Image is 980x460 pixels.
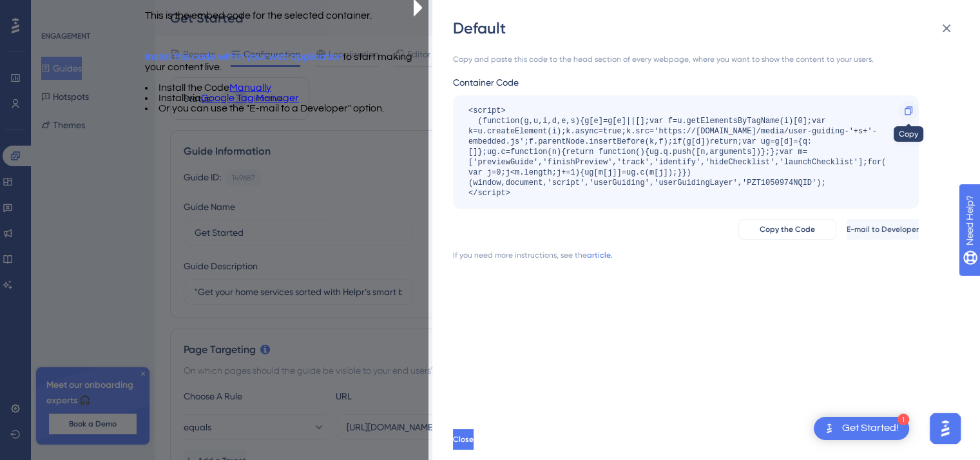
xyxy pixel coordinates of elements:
div: Open Get Started! checklist, remaining modules: 1 [814,417,909,440]
div: Get Started! [842,421,899,436]
button: E-mail to Developer [847,219,919,240]
a: Google Tag Manager [56,113,154,124]
div: 1 [898,414,909,425]
div: Default [453,18,962,39]
span: Copy the Code [760,224,815,235]
a: article. [587,250,613,260]
div: Close Preview [273,5,278,10]
span: Close [453,434,474,445]
a: Manually [84,103,126,113]
div: If you need more instructions, see the [453,250,587,260]
img: launcher-image-alternative-text [821,421,837,436]
iframe: UserGuiding AI Assistant Launcher [926,409,965,448]
span: Need Help? [30,3,81,19]
div: Container Code [453,75,919,90]
span: E-mail to Developer [847,224,919,235]
div: Copy and paste this code to the head section of every webpage, where you want to show the content... [453,54,919,64]
div: <script> (function(g,u,i,d,e,s){g[e]=g[e]||[];var f=u.getElementsByTagName(i)[0];var k=u.createEl... [468,106,890,198]
button: Close [453,429,474,450]
button: Copy the Code [738,219,836,240]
